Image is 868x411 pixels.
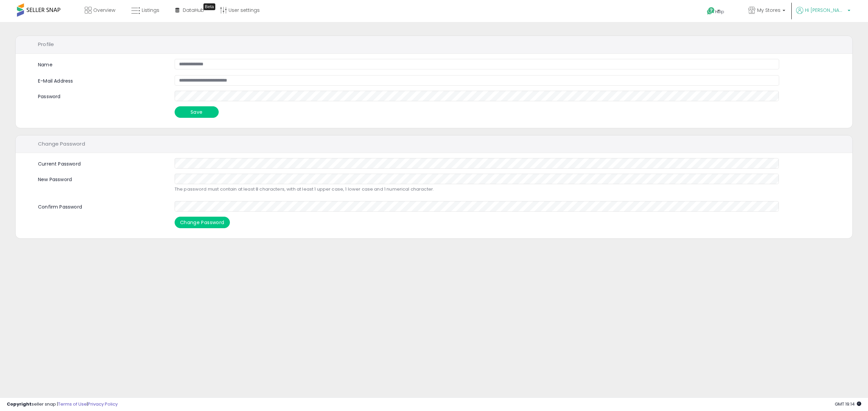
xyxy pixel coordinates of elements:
button: Change Password [175,217,230,228]
label: Name [38,61,53,68]
span: Help [715,9,724,15]
a: Help [702,2,737,22]
label: Password [33,91,170,100]
span: Overview [93,7,115,14]
label: Current Password [33,158,170,168]
i: Get Help [707,7,715,15]
span: Hi [PERSON_NAME] [805,7,846,14]
label: Confirm Password [33,201,170,211]
button: Save [175,106,219,118]
div: Tooltip anchor [203,3,215,10]
label: E-Mail Address [33,75,170,85]
span: Listings [142,7,159,14]
label: New Password [33,174,170,183]
a: Hi [PERSON_NAME] [796,7,850,22]
p: The password must contain at least 8 characters, with at least 1 upper case, 1 lower case and 1 n... [175,186,779,193]
span: My Stores [757,7,781,14]
div: Change Password [16,135,852,153]
span: DataHub [183,7,204,14]
div: Profile [16,36,852,54]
